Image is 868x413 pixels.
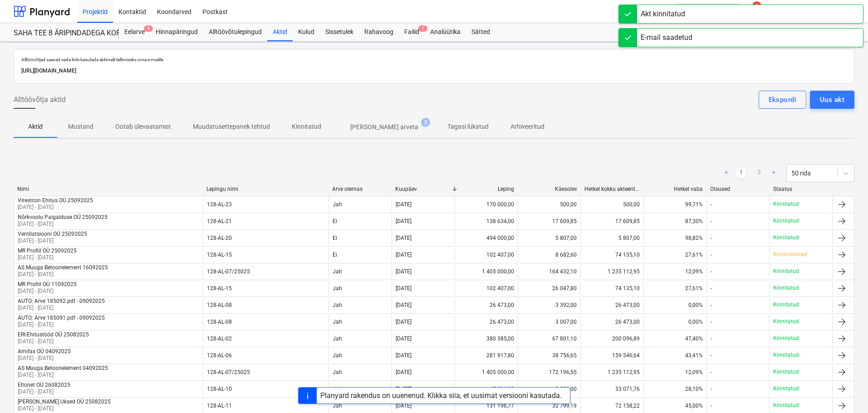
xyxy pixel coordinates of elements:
[396,268,412,275] div: [DATE]
[21,57,847,63] p: Alltöövõtjad saavad seda linki kasutada aktimalli tellimiseks oma e-mailile
[193,122,270,131] p: Muudatusettepanek tehtud
[455,331,518,346] div: 380 385,00
[18,331,89,338] div: ERI-Ehitustööd OÜ 25082025
[455,365,518,379] div: 1 405 000,00
[518,331,581,346] div: 67 801,10
[580,264,643,279] div: 1 235 112,95
[115,122,171,131] p: Ootab ülevaatamist
[17,186,199,192] div: Nimi
[18,382,70,388] div: Eltonet OÜ 26082025
[267,23,293,41] a: Aktid
[455,348,518,363] div: 281 917,80
[518,348,581,363] div: 38 756,65
[580,281,643,296] div: 74 135,10
[769,94,796,106] div: Ekspordi
[18,304,105,312] p: [DATE] - [DATE]
[207,235,232,241] div: 128-AL-20
[455,248,518,262] div: 102 407,00
[332,186,388,192] div: Arve olemas
[711,403,712,409] div: -
[425,23,466,41] a: Analüütika
[18,355,71,362] p: [DATE] - [DATE]
[518,281,581,296] div: 26 047,80
[396,369,412,375] div: [DATE]
[396,302,412,308] div: [DATE]
[207,302,232,308] div: 128-AL-08
[418,25,427,32] span: 1
[685,218,703,224] span: 87,30%
[721,168,732,179] a: Previous page
[580,382,643,396] div: 33 071,76
[18,214,108,220] div: Nõrkvoolu Paigalduse OÜ 25092025
[18,321,105,329] p: [DATE] - [DATE]
[773,284,799,292] p: Kinnitatud
[455,315,518,329] div: 26 473,00
[685,403,703,409] span: 45,00%
[207,268,250,275] div: 128-AL-07/25025
[399,23,425,41] a: Failid1
[207,403,232,409] div: 128-AL-11
[518,248,581,262] div: 8 682,60
[685,268,703,275] span: 12,09%
[207,319,232,325] div: 128-AL-08
[18,287,77,295] p: [DATE] - [DATE]
[18,248,77,254] div: MR Profiil OÜ 25092025
[711,268,712,275] div: -
[396,235,412,241] div: [DATE]
[820,94,844,106] div: Uus akt
[580,365,643,379] div: 1 235 112,95
[25,122,46,131] p: Aktid
[773,267,799,275] p: Kinnitatud
[320,391,562,400] div: Planyard rakendus on uuenenud. Klikka siia, et uusimat versiooni kasutada.
[207,285,232,292] div: 128-AL-15
[18,348,71,355] div: Amifax OÜ 04092025
[18,365,108,371] div: AS Muuga Betoonelement 04092025
[207,352,232,359] div: 128-AL-06
[18,204,93,211] p: [DATE] - [DATE]
[688,302,703,308] span: 0,00%
[421,118,430,127] span: 2
[207,335,232,342] div: 128-AL-02
[14,94,66,105] span: Alltöövõtja aktid
[647,186,703,192] div: Hetkel vaba
[329,197,392,212] div: Jah
[773,385,799,393] p: Kinnitatud
[580,331,643,346] div: 200 096,89
[455,214,518,228] div: 138 634,00
[710,186,766,192] div: Otsused
[18,315,105,321] div: AUTO: Arve 185091.pdf - 09092025
[711,386,712,392] div: -
[823,369,868,413] div: Chat Widget
[329,298,392,312] div: Jah
[329,398,392,413] div: Jah
[359,23,399,41] a: Rahavoog
[320,23,359,41] div: Sissetulek
[119,23,150,41] div: Eelarve
[144,25,153,32] span: 5
[580,348,643,363] div: 159 546,64
[580,248,643,262] div: 74 135,10
[584,186,640,192] div: Hetkel kokku akteeritud
[688,319,703,325] span: 0,00%
[773,234,799,242] p: Kinnitatud
[396,285,412,292] div: [DATE]
[518,298,581,312] div: 3 392,00
[119,23,150,41] a: Eelarve5
[685,352,703,359] span: 43,41%
[580,315,643,329] div: 26 473,00
[293,23,320,41] a: Kulud
[580,197,643,212] div: 500,00
[685,335,703,342] span: 47,40%
[396,252,412,258] div: [DATE]
[711,252,712,258] div: -
[396,201,412,208] div: [DATE]
[641,9,685,19] div: Akt kinnitatud
[150,23,203,41] a: Hinnapäringud
[685,201,703,208] span: 99,71%
[685,369,703,375] span: 12,09%
[455,197,518,212] div: 170 000,00
[14,29,108,38] div: SAHA TEE 8 ÄRIPINDADEGA KORTERMAJA
[580,298,643,312] div: 26 473,00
